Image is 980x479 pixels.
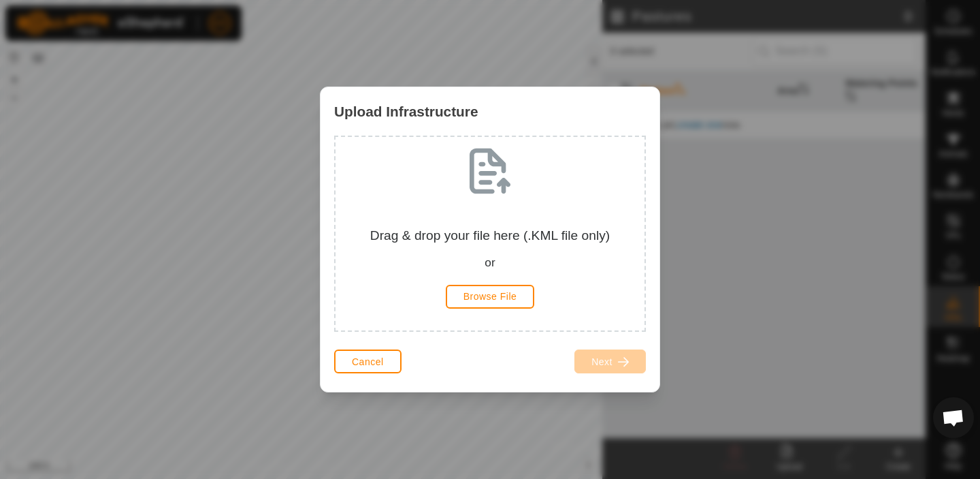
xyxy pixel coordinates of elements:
button: Cancel [334,350,402,373]
button: Next [574,350,646,373]
div: Open chat [933,397,974,438]
span: Browse File [463,291,517,302]
div: or [346,254,634,272]
span: Cancel [352,356,384,367]
span: Upload Infrastructure [334,101,478,122]
span: Next [591,356,612,367]
div: Drag & drop your file here (.KML file only) [346,226,634,272]
button: Browse File [446,285,535,309]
